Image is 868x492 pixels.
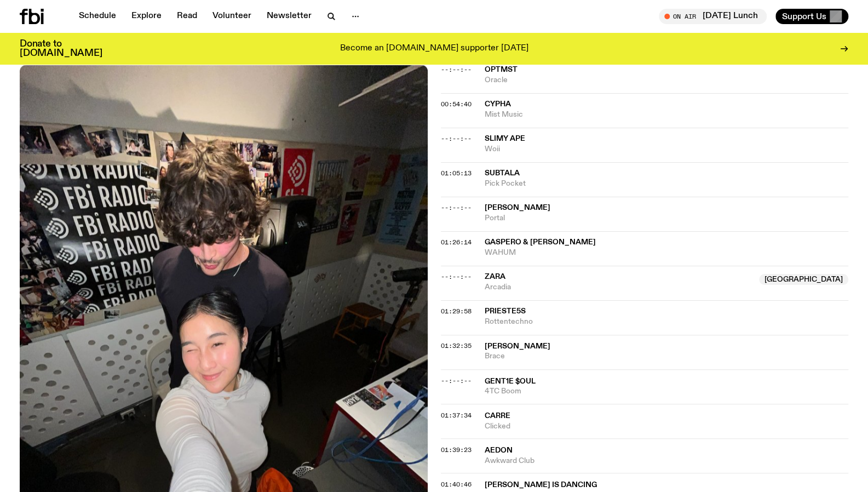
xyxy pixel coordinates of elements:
[441,101,472,107] button: 00:54:40
[441,376,472,385] span: --:--:--
[485,179,849,189] span: Pick Pocket
[441,481,472,487] button: 01:40:46
[441,412,472,418] button: 01:37:34
[206,9,258,24] a: Volunteer
[441,308,472,314] button: 01:29:58
[441,169,472,178] span: 01:05:13
[441,65,472,74] span: --:--:--
[485,421,849,431] span: Clicked
[485,110,849,120] span: Mist Music
[485,480,597,488] span: [PERSON_NAME] is Dancing
[485,248,849,258] span: WAHUM
[260,9,318,24] a: Newsletter
[441,238,472,247] span: 01:26:14
[441,341,472,350] span: 01:32:35
[485,351,849,362] span: Brace
[441,239,472,245] button: 01:26:14
[485,169,520,177] span: Subtala
[441,307,472,316] span: 01:29:58
[441,479,472,488] span: 01:40:46
[20,39,102,58] h3: Donate to [DOMAIN_NAME]
[441,343,472,349] button: 01:32:35
[759,274,848,285] span: [GEOGRAPHIC_DATA]
[441,203,472,212] span: --:--:--
[340,44,528,54] p: Become an [DOMAIN_NAME] supporter [DATE]
[782,12,826,21] span: Support Us
[125,9,168,24] a: Explore
[170,9,204,24] a: Read
[485,66,518,73] span: Optmst
[485,273,505,281] span: Zara
[485,75,849,85] span: Oracle
[441,447,472,453] button: 01:39:23
[485,386,849,396] span: 4TC Boom
[485,144,849,155] span: Woii
[441,445,472,454] span: 01:39:23
[485,377,536,385] span: Gent1e $oul
[659,9,767,24] button: On Air[DATE] Lunch
[485,213,849,224] span: Portal
[775,9,848,24] button: Support Us
[485,446,513,454] span: Aedon
[485,204,550,211] span: [PERSON_NAME]
[485,135,525,142] span: Slimy Ape
[485,282,753,293] span: Arcadia
[441,170,472,176] button: 01:05:13
[441,410,472,419] span: 01:37:34
[441,100,472,108] span: 00:54:40
[485,307,526,315] span: Prieste5s
[485,238,596,246] span: Gaspero & [PERSON_NAME]
[441,272,472,281] span: --:--:--
[485,342,550,350] span: [PERSON_NAME]
[485,411,510,419] span: Carre
[441,134,472,143] span: --:--:--
[485,455,849,466] span: Awkward Club
[485,317,849,327] span: Rottentechno
[72,9,123,24] a: Schedule
[485,100,511,108] span: Cypha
